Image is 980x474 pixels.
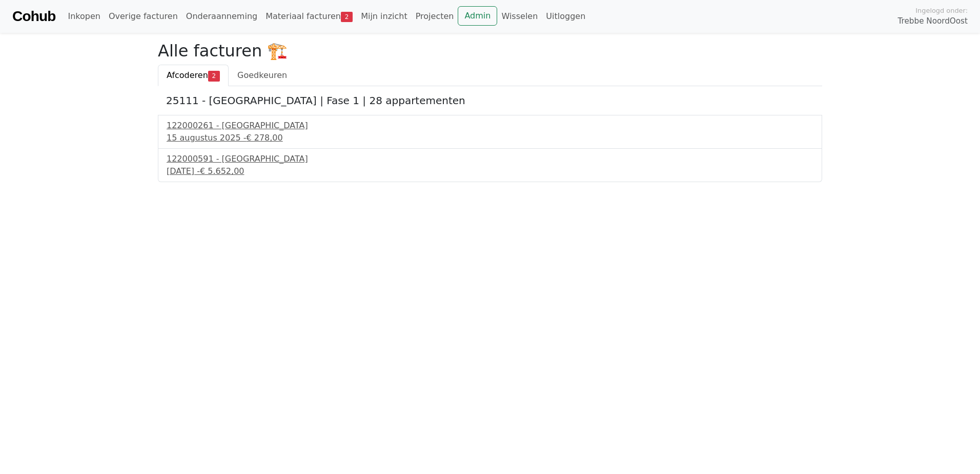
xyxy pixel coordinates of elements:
[167,120,813,144] a: 122000261 - [GEOGRAPHIC_DATA]15 augustus 2025 -€ 278,00
[167,120,813,132] div: 122000261 - [GEOGRAPHIC_DATA]
[341,12,353,22] span: 2
[158,65,229,86] a: Afcoderen2
[167,153,813,177] a: 122000591 - [GEOGRAPHIC_DATA][DATE] -€ 5.652,00
[166,94,814,107] h5: 25111 - [GEOGRAPHIC_DATA] | Fase 1 | 28 appartementen
[237,70,287,80] span: Goedkeuren
[64,6,104,27] a: Inkopen
[105,6,182,27] a: Overige facturen
[246,133,282,143] span: € 278,00
[542,6,589,27] a: Uitloggen
[12,4,55,29] a: Cohub
[158,41,822,61] h2: Alle facturen 🏗️
[261,6,357,27] a: Materiaal facturen2
[167,153,813,165] div: 122000591 - [GEOGRAPHIC_DATA]
[915,6,968,15] span: Ingelogd onder:
[357,6,412,27] a: Mijn inzicht
[412,6,458,27] a: Projecten
[898,15,968,27] span: Trebbe NoordOost
[229,65,296,86] a: Goedkeuren
[497,6,542,27] a: Wisselen
[458,6,497,26] a: Admin
[182,6,261,27] a: Onderaanneming
[167,165,813,177] div: [DATE] -
[200,166,244,176] span: € 5.652,00
[167,132,813,144] div: 15 augustus 2025 -
[208,71,220,81] span: 2
[167,70,208,80] span: Afcoderen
